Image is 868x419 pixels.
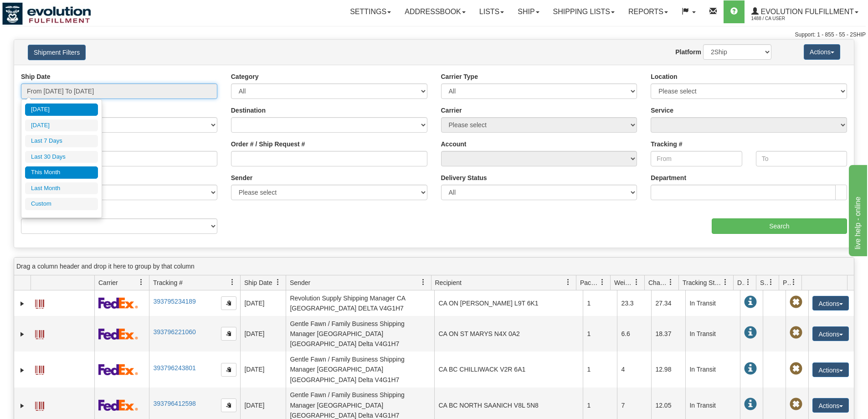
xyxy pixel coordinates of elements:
[651,151,742,166] input: From
[629,274,644,290] a: Weight filter column settings
[153,400,195,407] a: 393796412598
[473,0,511,23] a: Lists
[744,362,757,375] span: In Transit
[744,326,757,339] span: In Transit
[28,45,86,60] button: Shipment Filters
[153,328,195,336] a: 393796221060
[221,296,236,310] button: Copy to clipboard
[685,290,740,316] td: In Transit
[812,296,849,310] button: Actions
[98,364,138,375] img: 2 - FedEx Express®
[583,352,617,387] td: 1
[617,290,651,316] td: 23.3
[651,316,685,352] td: 18.37
[240,316,286,352] td: [DATE]
[2,2,91,25] img: logo1488.jpg
[651,72,677,81] label: Location
[286,316,434,352] td: Gentle Fawn / Family Business Shipping Manager [GEOGRAPHIC_DATA] [GEOGRAPHIC_DATA] Delta V4G1H7
[435,278,462,287] span: Recipient
[98,399,138,411] img: 2 - FedEx Express®
[18,330,27,339] a: Expand
[25,151,98,163] li: Last 30 Days
[583,316,617,352] td: 1
[441,140,467,149] label: Account
[648,278,668,287] span: Charge
[290,278,310,287] span: Sender
[441,173,487,182] label: Delivery Status
[434,352,583,387] td: CA BC CHILLIWACK V2R 6A1
[343,0,398,23] a: Settings
[134,274,149,290] a: Carrier filter column settings
[560,274,576,290] a: Recipient filter column settings
[663,274,678,290] a: Charge filter column settings
[651,352,685,387] td: 12.98
[221,363,236,377] button: Copy to clipboard
[225,274,240,290] a: Tracking # filter column settings
[221,327,236,341] button: Copy to clipboard
[546,0,621,23] a: Shipping lists
[434,316,583,352] td: CA ON ST MARYS N4X 0A2
[712,218,847,234] input: Search
[683,278,722,287] span: Tracking Status
[14,258,854,275] div: grid grouping header
[847,163,867,256] iframe: chat widget
[760,278,768,287] span: Shipment Issues
[651,106,673,115] label: Service
[783,278,791,287] span: Pickup Status
[651,290,685,316] td: 27.34
[231,106,266,115] label: Destination
[685,352,740,387] td: In Transit
[98,278,118,287] span: Carrier
[804,44,840,60] button: Actions
[511,0,546,23] a: Ship
[25,182,98,195] li: Last Month
[25,198,98,210] li: Custom
[25,166,98,179] li: This Month
[240,290,286,316] td: [DATE]
[812,398,849,413] button: Actions
[25,119,98,132] li: [DATE]
[98,328,138,340] img: 2 - FedEx Express®
[244,278,272,287] span: Ship Date
[790,398,802,411] span: Pickup Not Assigned
[740,274,756,290] a: Delivery Status filter column settings
[675,47,701,57] label: Platform
[617,352,651,387] td: 4
[812,362,849,377] button: Actions
[763,274,779,290] a: Shipment Issues filter column settings
[231,72,259,81] label: Category
[286,290,434,316] td: Revolution Supply Shipping Manager CA [GEOGRAPHIC_DATA] DELTA V4G1H7
[231,173,252,182] label: Sender
[35,295,44,310] a: Label
[286,352,434,387] td: Gentle Fawn / Family Business Shipping Manager [GEOGRAPHIC_DATA] [GEOGRAPHIC_DATA] Delta V4G1H7
[98,297,138,309] img: 2 - FedEx Express®
[240,352,286,387] td: [DATE]
[580,278,599,287] span: Packages
[583,290,617,316] td: 1
[35,362,44,376] a: Label
[614,278,633,287] span: Weight
[398,0,473,23] a: Addressbook
[744,398,757,411] span: In Transit
[35,398,44,412] a: Label
[153,298,195,305] a: 393795234189
[756,151,847,166] input: To
[745,0,865,23] a: Evolution Fulfillment 1488 / CA User
[651,140,682,149] label: Tracking #
[812,326,849,341] button: Actions
[18,401,27,410] a: Expand
[685,316,740,352] td: In Transit
[751,14,820,23] span: 1488 / CA User
[790,326,802,339] span: Pickup Not Assigned
[2,31,866,39] div: Support: 1 - 855 - 55 - 2SHIP
[153,278,183,287] span: Tracking #
[270,274,286,290] a: Ship Date filter column settings
[221,398,236,412] button: Copy to clipboard
[595,274,610,290] a: Packages filter column settings
[790,296,802,309] span: Pickup Not Assigned
[441,106,462,115] label: Carrier
[786,274,801,290] a: Pickup Status filter column settings
[231,140,305,149] label: Order # / Ship Request #
[617,316,651,352] td: 6.6
[737,278,745,287] span: Delivery Status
